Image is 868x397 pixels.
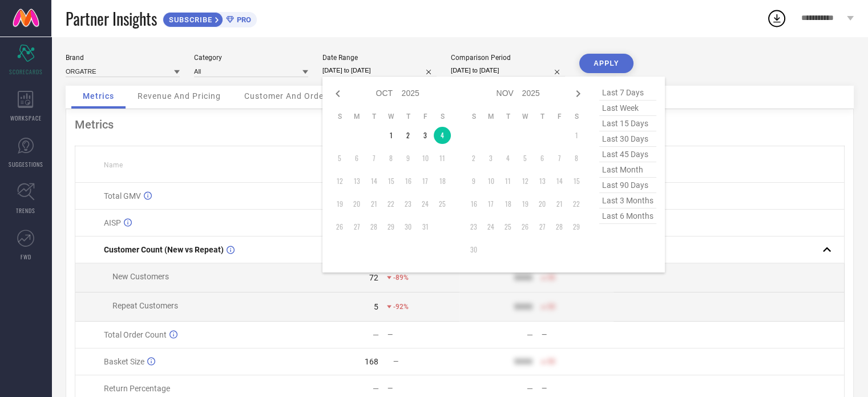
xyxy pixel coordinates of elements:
[138,91,221,101] span: Revenue And Pricing
[9,67,43,76] span: SCORECARDS
[417,218,434,235] td: Fri Oct 31 2025
[465,195,482,212] td: Sun Nov 16 2025
[369,273,378,282] div: 72
[374,302,378,311] div: 5
[112,272,169,281] span: New Customers
[417,127,434,144] td: Fri Oct 03 2025
[382,112,399,121] th: Wednesday
[31,66,40,75] img: tab_domain_overview_orange.svg
[104,330,167,339] span: Total Order Count
[348,150,365,167] td: Mon Oct 06 2025
[465,150,482,167] td: Sun Nov 02 2025
[551,173,568,190] td: Fri Nov 14 2025
[16,206,35,215] span: TRENDS
[499,112,516,121] th: Tuesday
[331,218,348,235] td: Sun Oct 26 2025
[104,161,123,169] span: Name
[599,208,656,224] span: last 6 months
[568,127,585,144] td: Sat Nov 01 2025
[18,30,27,39] img: website_grey.svg
[465,218,482,235] td: Sun Nov 23 2025
[547,358,555,366] span: 50
[534,150,551,167] td: Thu Nov 06 2025
[382,150,399,167] td: Wed Oct 08 2025
[417,173,434,190] td: Fri Oct 17 2025
[365,195,382,212] td: Tue Oct 21 2025
[516,150,534,167] td: Wed Nov 05 2025
[599,116,656,131] span: last 15 days
[579,54,633,73] button: APPLY
[399,150,417,167] td: Thu Oct 09 2025
[547,274,555,282] span: 50
[393,274,409,282] span: -89%
[18,18,27,27] img: logo_orange.svg
[542,384,613,392] div: —
[599,147,656,162] span: last 45 days
[499,218,516,235] td: Tue Nov 25 2025
[163,9,257,27] a: SUBSCRIBEPRO
[331,173,348,190] td: Sun Oct 12 2025
[365,173,382,190] td: Tue Oct 14 2025
[499,195,516,212] td: Tue Nov 18 2025
[527,384,533,393] div: —
[10,114,42,122] span: WORKSPACE
[551,195,568,212] td: Fri Nov 21 2025
[465,241,482,258] td: Sun Nov 30 2025
[387,331,459,339] div: —
[534,195,551,212] td: Thu Nov 20 2025
[373,384,379,393] div: —
[348,173,365,190] td: Mon Oct 13 2025
[547,303,555,311] span: 50
[599,193,656,208] span: last 3 months
[393,303,409,311] span: -92%
[568,112,585,121] th: Saturday
[599,101,656,116] span: last week
[194,54,308,62] div: Category
[516,173,534,190] td: Wed Nov 12 2025
[568,195,585,212] td: Sat Nov 22 2025
[365,218,382,235] td: Tue Oct 28 2025
[373,330,379,339] div: —
[104,384,170,393] span: Return Percentage
[482,173,499,190] td: Mon Nov 10 2025
[599,131,656,147] span: last 30 days
[365,150,382,167] td: Tue Oct 07 2025
[32,18,56,27] div: v 4.0.25
[382,218,399,235] td: Wed Oct 29 2025
[393,358,398,366] span: —
[399,127,417,144] td: Thu Oct 02 2025
[387,384,459,392] div: —
[534,112,551,121] th: Thursday
[348,195,365,212] td: Mon Oct 20 2025
[112,301,178,310] span: Repeat Customers
[571,87,585,101] div: Next month
[417,112,434,121] th: Friday
[331,195,348,212] td: Sun Oct 19 2025
[43,67,102,75] div: Domain Overview
[434,150,451,167] td: Sat Oct 11 2025
[331,150,348,167] td: Sun Oct 05 2025
[322,65,437,77] input: Select date range
[399,218,417,235] td: Thu Oct 30 2025
[599,85,656,101] span: last 7 days
[75,118,845,131] div: Metrics
[104,218,121,227] span: AISP
[499,150,516,167] td: Tue Nov 04 2025
[766,8,787,29] div: Open download list
[451,54,565,62] div: Comparison Period
[551,112,568,121] th: Friday
[465,173,482,190] td: Sun Nov 09 2025
[516,112,534,121] th: Wednesday
[451,65,565,77] input: Select comparison period
[9,160,43,169] span: SUGGESTIONS
[516,195,534,212] td: Wed Nov 19 2025
[30,30,126,39] div: Domain: [DOMAIN_NAME]
[382,195,399,212] td: Wed Oct 22 2025
[434,127,451,144] td: Sat Oct 04 2025
[482,112,499,121] th: Monday
[104,357,144,366] span: Basket Size
[348,112,365,121] th: Monday
[331,87,345,101] div: Previous month
[365,112,382,121] th: Tuesday
[21,252,31,261] span: FWD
